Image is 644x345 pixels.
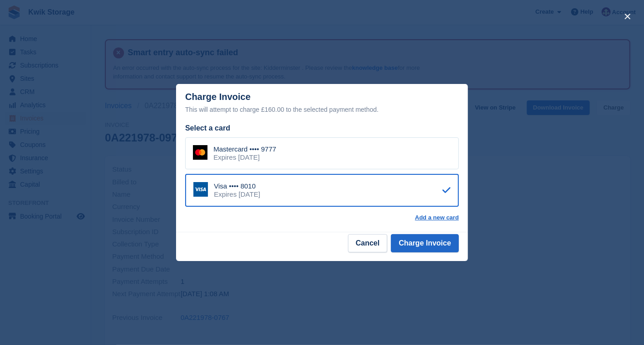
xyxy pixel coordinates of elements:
[415,214,459,221] a: Add a new card
[193,145,208,160] img: Mastercard Logo
[185,104,459,115] div: This will attempt to charge £160.00 to the selected payment method.
[193,182,208,197] img: Visa Logo
[214,182,260,190] div: Visa •••• 8010
[213,153,276,162] div: Expires [DATE]
[620,9,635,24] button: close
[348,234,387,252] button: Cancel
[185,123,459,134] div: Select a card
[214,190,260,199] div: Expires [DATE]
[185,92,459,115] div: Charge Invoice
[213,145,276,153] div: Mastercard •••• 9777
[391,234,459,252] button: Charge Invoice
